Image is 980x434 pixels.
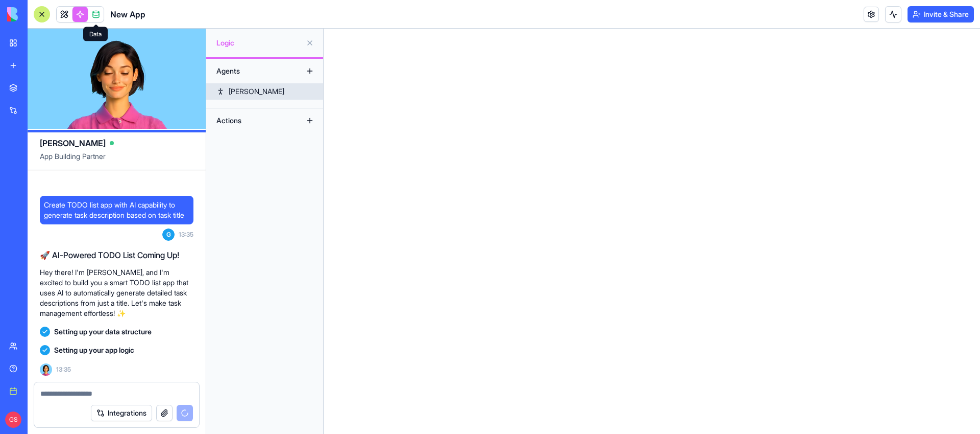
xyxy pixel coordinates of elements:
[56,366,71,374] span: 13:35
[110,8,145,20] h1: New App
[211,112,293,129] div: Actions
[206,83,323,100] a: [PERSON_NAME]
[5,412,21,428] span: GS
[216,38,302,48] span: Logic
[83,27,108,41] div: Data
[44,200,189,220] span: Create TODO list app with AI capability to generate task description based on task title
[908,6,974,22] button: Invite & Share
[40,267,193,318] p: Hey there! I'm [PERSON_NAME], and I'm excited to build you a smart TODO list app that uses AI to ...
[91,405,152,421] button: Integrations
[40,151,193,170] span: App Building Partner
[54,327,152,337] span: Setting up your data structure
[211,63,293,79] div: Agents
[179,231,193,239] span: 13:35
[7,7,70,21] img: logo
[40,249,193,261] h2: 🚀 AI-Powered TODO List Coming Up!
[54,345,134,355] span: Setting up your app logic
[229,86,284,97] div: [PERSON_NAME]
[40,137,106,149] span: [PERSON_NAME]
[40,363,52,376] img: Ella_00000_wcx2te.png
[162,229,175,241] span: G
